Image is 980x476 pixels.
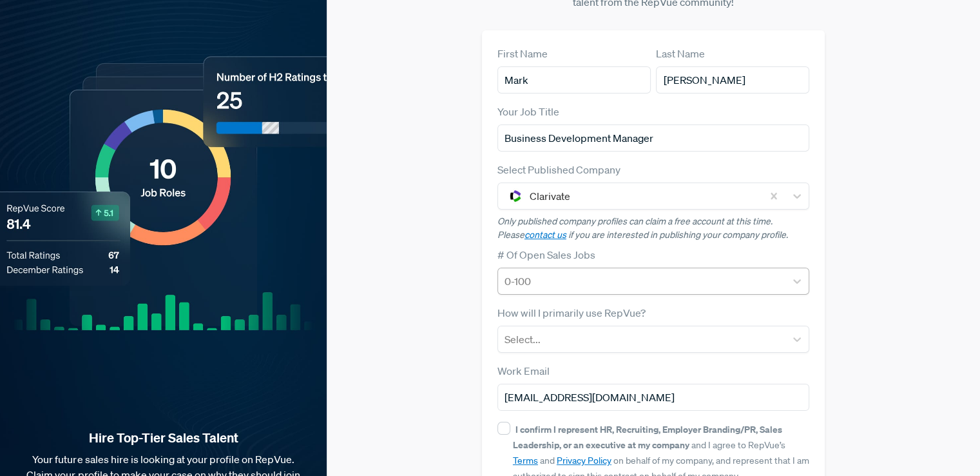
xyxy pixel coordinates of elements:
label: # Of Open Sales Jobs [497,247,595,263]
strong: I confirm I represent HR, Recruiting, Employer Branding/PR, Sales Leadership, or an executive at ... [513,423,782,451]
label: Work Email [497,363,550,379]
label: Select Published Company [497,162,620,177]
input: Last Name [656,66,809,94]
a: contact us [524,229,566,241]
label: Your Job Title [497,104,559,119]
img: Clarivate [508,188,523,204]
input: First Name [497,66,651,94]
strong: Hire Top-Tier Sales Talent [21,430,306,446]
p: Only published company profiles can claim a free account at this time. Please if you are interest... [497,215,809,242]
input: Title [497,124,809,152]
label: First Name [497,46,548,61]
label: How will I primarily use RepVue? [497,305,646,321]
input: Email [497,384,809,411]
label: Last Name [656,46,705,61]
a: Terms [513,455,538,466]
a: Privacy Policy [557,455,611,466]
